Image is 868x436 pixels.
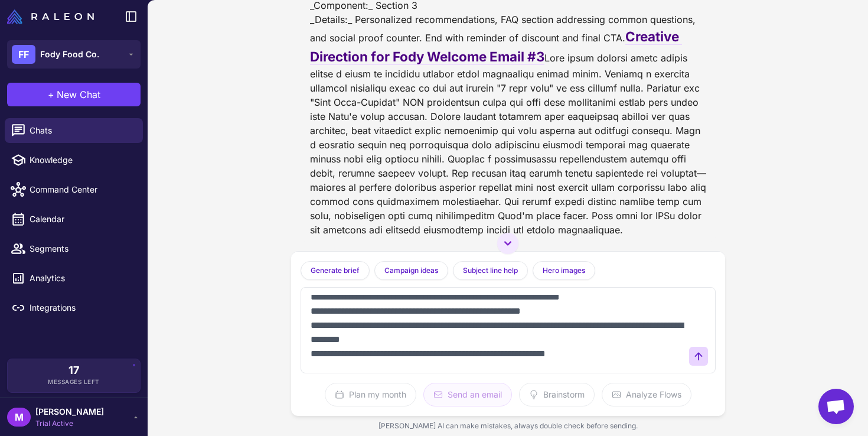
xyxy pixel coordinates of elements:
[35,418,104,429] span: Trial Active
[543,265,585,276] span: Hero images
[818,389,854,424] a: Open chat
[311,265,360,276] span: Generate brief
[325,383,416,406] button: Plan my month
[30,242,133,255] span: Segments
[35,405,104,418] span: [PERSON_NAME]
[30,213,133,226] span: Calendar
[7,9,94,24] img: Raleon Logo
[5,177,143,202] a: Command Center
[40,48,99,61] span: Fody Food Co.
[7,83,141,106] button: +New Chat
[5,236,143,261] a: Segments
[310,28,682,65] span: Creative Direction for Fody Welcome Email #3
[423,383,512,406] button: Send an email
[5,148,143,173] a: Knowledge
[463,265,518,276] span: Subject line help
[5,266,143,291] a: Analytics
[602,383,691,406] button: Analyze Flows
[301,261,370,280] button: Generate brief
[30,124,133,137] span: Chats
[30,154,133,167] span: Knowledge
[384,265,438,276] span: Campaign ideas
[48,378,100,386] span: Messages Left
[7,40,141,69] button: FFFody Food Co.
[30,272,133,285] span: Analytics
[519,383,595,406] button: Brainstorm
[291,416,725,436] div: [PERSON_NAME] AI can make mistakes, always double check before sending.
[68,365,79,376] span: 17
[30,183,133,196] span: Command Center
[5,295,143,320] a: Integrations
[533,261,595,280] button: Hero images
[5,207,143,232] a: Calendar
[57,87,100,102] span: New Chat
[5,118,143,143] a: Chats
[374,261,448,280] button: Campaign ideas
[48,87,54,102] span: +
[453,261,528,280] button: Subject line help
[30,301,133,314] span: Integrations
[12,45,35,64] div: FF
[7,408,31,427] div: M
